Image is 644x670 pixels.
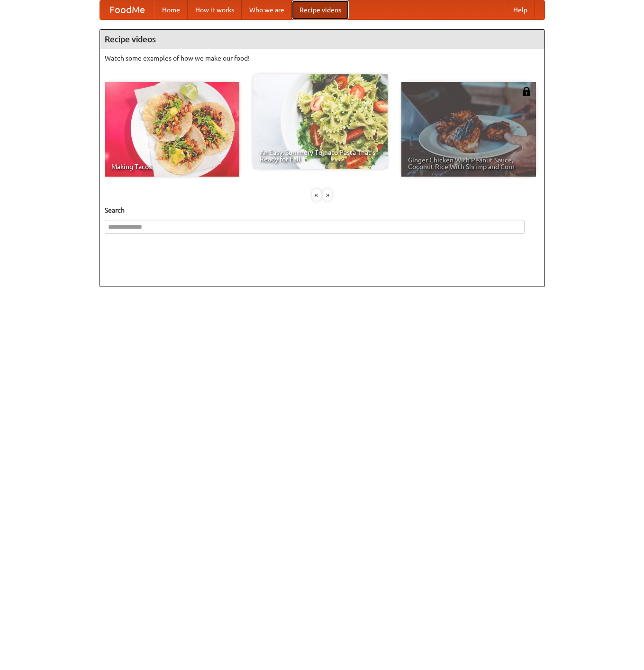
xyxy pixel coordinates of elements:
a: How it works [188,0,242,19]
span: An Easy, Summery Tomato Pasta That's Ready for Fall [260,149,381,162]
h4: Recipe videos [100,30,544,49]
a: Who we are [242,0,292,19]
a: FoodMe [100,0,154,19]
a: Making Tacos [105,82,239,177]
a: An Easy, Summery Tomato Pasta That's Ready for Fall [253,74,388,169]
h5: Search [105,205,540,215]
span: Making Tacos [111,163,233,170]
img: 483408.png [522,87,531,96]
a: Help [506,0,535,19]
div: » [323,189,332,201]
a: Recipe videos [292,0,349,19]
div: « [312,189,321,201]
a: Home [154,0,188,19]
p: Watch some examples of how we make our food! [105,54,540,63]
